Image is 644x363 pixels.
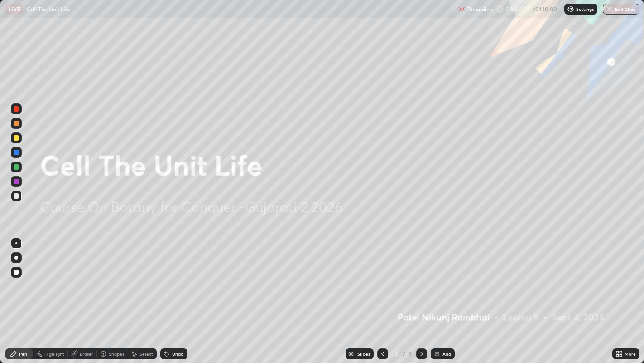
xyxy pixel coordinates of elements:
div: / [403,351,405,357]
p: Settings [576,7,594,11]
img: class-settings-icons [567,5,574,13]
div: Add [442,352,451,356]
div: 2 [392,351,401,357]
div: 2 [407,350,413,358]
div: Shapes [109,352,124,356]
div: Eraser [80,352,93,356]
p: LIVE [8,5,20,13]
div: Select [139,352,153,356]
img: end-class-cross [606,5,613,13]
div: More [625,352,636,356]
img: recording.375f2c34.svg [458,5,466,13]
div: Highlight [44,352,64,356]
div: Pen [19,352,27,356]
div: Undo [172,352,183,356]
p: Cell The Unit Life [27,5,70,13]
div: Slides [357,352,370,356]
img: add-slide-button [433,350,441,358]
button: End Class [603,4,639,15]
p: Recording [467,6,493,13]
